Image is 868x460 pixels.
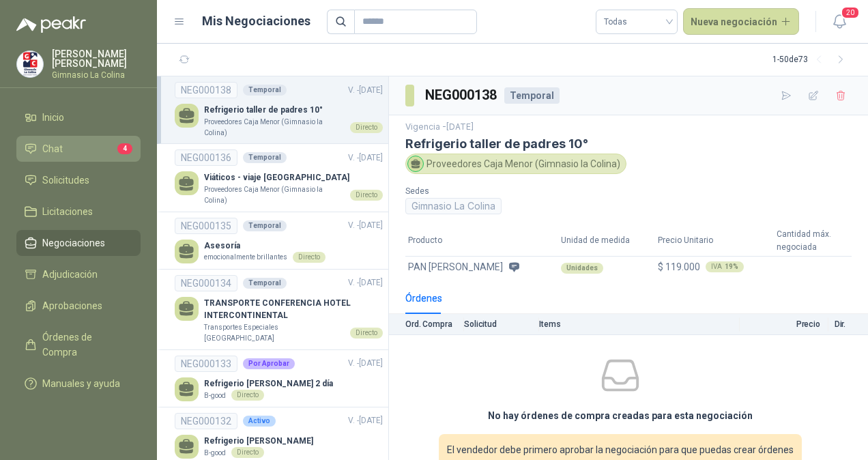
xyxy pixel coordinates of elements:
a: Adjudicación [16,261,141,287]
a: NEG000135TemporalV. -[DATE] Asesoríaemocionalmente brillantesDirecto [175,218,383,263]
a: Solicitudes [16,167,141,193]
a: NEG000132ActivoV. -[DATE] Refrigerio [PERSON_NAME]B-goodDirecto [175,413,383,459]
th: Dir. [828,314,868,335]
div: Directo [350,122,383,133]
p: B-good [204,448,226,459]
p: Proveedores Caja Menor (Gimnasio la Colina) [204,117,345,138]
div: IVA [706,261,744,272]
h1: Mis Negociaciones [202,12,310,31]
span: Chat [42,141,63,156]
p: emocionalmente brillantes [204,252,287,263]
span: Licitaciones [42,204,93,219]
div: Directo [231,390,264,401]
span: V. - [DATE] [348,220,383,230]
a: Aprobaciones [16,293,141,319]
a: NEG000136TemporalV. -[DATE] Viáticos - viaje [GEOGRAPHIC_DATA]Proveedores Caja Menor (Gimnasio la... [175,149,383,205]
th: Solicitud [464,314,539,335]
div: Órdenes [405,291,442,306]
div: Gimnasio La Colina [405,198,502,214]
p: [PERSON_NAME] [PERSON_NAME] [52,49,141,68]
a: NEG000133Por AprobarV. -[DATE] Refrigerio [PERSON_NAME] 2 díaB-goodDirecto [175,356,383,401]
th: Unidad de medida [558,225,655,257]
p: Vigencia - [DATE] [405,121,852,134]
div: Temporal [243,278,287,289]
a: Manuales y ayuda [16,371,141,397]
a: Inicio [16,104,141,130]
th: Items [539,314,740,335]
p: Refrigerio [PERSON_NAME] 2 día [204,377,333,390]
button: 20 [827,10,852,34]
p: Sedes [405,185,623,198]
p: TRANSPORTE CONFERENCIA HOTEL INTERCONTINENTAL [204,297,383,323]
div: NEG000134 [175,275,237,291]
div: Directo [350,328,383,339]
h3: No hay órdenes de compra creadas para esta negociación [488,408,753,423]
a: Licitaciones [16,199,141,225]
a: NEG000134TemporalV. -[DATE] TRANSPORTE CONFERENCIA HOTEL INTERCONTINENTALTransportes Especiales [... [175,275,383,344]
p: Gimnasio La Colina [52,71,141,79]
span: V. - [DATE] [348,153,383,162]
a: NEG000138TemporalV. -[DATE] Refrigerio taller de padres 10°Proveedores Caja Menor (Gimnasio la Co... [175,82,383,138]
div: Temporal [243,152,287,163]
div: Por Aprobar [243,358,295,369]
p: Viáticos - viaje [GEOGRAPHIC_DATA] [204,171,383,184]
img: Company Logo [17,51,43,77]
a: Chat4 [16,136,141,162]
div: NEG000138 [175,82,237,98]
div: 1 - 50 de 73 [772,49,852,71]
b: 19 % [725,263,738,270]
span: Manuales y ayuda [42,376,120,391]
span: V. - [DATE] [348,85,383,95]
p: Refrigerio taller de padres 10° [204,104,383,117]
span: V. - [DATE] [348,358,383,368]
th: Cantidad máx. negociada [774,225,852,257]
th: Ord. Compra [389,314,464,335]
button: Nueva negociación [683,8,800,35]
span: V. - [DATE] [348,278,383,287]
a: Negociaciones [16,230,141,256]
div: Directo [293,252,325,263]
p: Refrigerio [PERSON_NAME] [204,435,313,448]
div: Unidades [561,263,603,274]
div: NEG000135 [175,218,237,234]
a: Órdenes de Compra [16,324,141,365]
span: $ 119.000 [658,261,700,272]
th: Producto [405,225,558,257]
h3: Refrigerio taller de padres 10° [405,136,852,151]
div: Activo [243,416,276,427]
span: Adjudicación [42,267,98,282]
div: Directo [350,190,383,201]
th: Precio [740,314,828,335]
div: NEG000136 [175,149,237,166]
span: 20 [841,6,860,19]
p: B-good [204,390,226,401]
div: NEG000132 [175,413,237,429]
span: Solicitudes [42,173,89,188]
span: El vendedor debe primero aprobar la negociación para que puedas crear órdenes [447,442,794,457]
span: V. - [DATE] [348,416,383,425]
img: Logo peakr [16,16,86,33]
div: Proveedores Caja Menor (Gimnasio la Colina) [405,154,626,174]
span: Negociaciones [42,235,105,250]
span: Aprobaciones [42,298,102,313]
div: NEG000133 [175,356,237,372]
span: Órdenes de Compra [42,330,128,360]
h3: NEG000138 [425,85,499,106]
p: Asesoría [204,240,325,253]
div: Temporal [243,85,287,96]
span: Todas [604,12,669,32]
th: Precio Unitario [655,225,774,257]
p: Proveedores Caja Menor (Gimnasio la Colina) [204,184,345,205]
span: 4 [117,143,132,154]
div: Temporal [504,87,560,104]
span: Inicio [42,110,64,125]
div: Temporal [243,220,287,231]
p: Transportes Especiales [GEOGRAPHIC_DATA] [204,322,345,343]
span: PAN [PERSON_NAME] [408,259,503,274]
div: Directo [231,447,264,458]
